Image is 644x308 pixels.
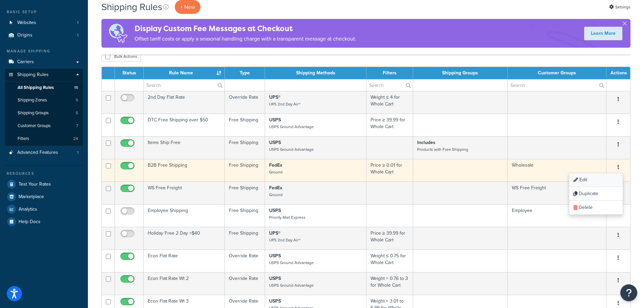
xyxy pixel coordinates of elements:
a: Marketplace [5,191,83,203]
small: USPS Ground Advantage [269,124,314,130]
td: Weight = 0.76 to 3 for Whole Cart [366,272,413,295]
th: Actions [606,67,630,79]
span: Websites [17,20,36,26]
span: 15 [74,85,78,91]
small: USPS Ground Advantage [269,260,314,266]
li: Carriers [5,56,83,68]
td: Employee Shipping [144,204,225,227]
a: Learn More [584,27,622,40]
td: Price ≥ 0.01 for Whole Cart [366,159,413,182]
small: USPS Ground Advantage [269,146,314,152]
a: Settings [609,2,630,12]
td: Price ≥ 39.99 for Whole Cart [366,114,413,136]
td: WS Free Freight [508,182,606,204]
span: Origins [17,32,32,38]
td: Free Shipping [225,159,265,182]
span: 24 [73,136,78,142]
strong: USPS [269,298,281,305]
button: Open Resource Center [620,284,637,301]
a: Delete [569,201,623,215]
td: Employee [508,204,606,227]
a: All Shipping Rules 15 [5,81,83,94]
a: Origins 1 [5,29,83,42]
td: Items Ship Free [144,136,225,159]
td: Econ Flat Rate [144,250,225,272]
th: Shipping Groups [413,67,508,79]
li: Advanced Features [5,146,83,159]
td: Econ Flat Rate Wt 2 [144,272,225,295]
strong: UPS® [269,230,281,237]
strong: USPS [269,139,281,146]
li: All Shipping Rules [5,81,83,94]
strong: USPS [269,275,281,282]
a: Edit [569,173,623,187]
li: Shipping Rules [5,69,83,146]
button: Bulk Actions [101,51,141,62]
p: Offset tariff costs or apply a seasonal handling charge with a transparent message at checkout. [135,34,356,44]
td: Override Rate [225,272,265,295]
td: Free Shipping [225,114,265,136]
small: Ground [269,169,283,175]
span: 5 [76,110,78,116]
input: Search [144,79,224,91]
strong: Includes [417,139,435,146]
li: Customer Groups [5,120,83,132]
td: Price ≥ 39.99 for Whole Cart [366,227,413,250]
img: duties-banner-06bc72dcb5fe05cb3f9472aba00be2ae8eb53ab6f0d8bb03d382ba314ac3c341.png [101,19,135,48]
td: 2nd Day Flat Rate [144,91,225,114]
td: Free Shipping [225,182,265,204]
input: Search [508,79,606,91]
small: Priority Mail Express [269,214,306,220]
div: Manage Shipping [5,48,83,54]
small: Products with Free Shipping [417,146,468,152]
span: Test Your Rates [19,182,51,187]
td: Holiday Free 2 Day >$40 [144,227,225,250]
th: Rule Name : activate to sort column ascending [144,67,225,79]
span: 7 [76,123,78,129]
a: Help Docs [5,216,83,228]
th: Shipping Methods [265,67,366,79]
td: Override Rate [225,91,265,114]
strong: FedEx [269,184,282,191]
td: Weight ≤ 4 for Whole Cart [366,91,413,114]
th: Filters [366,67,413,79]
th: Customer Groups [508,67,606,79]
small: Ground [269,192,283,198]
span: Help Docs [19,219,41,225]
td: Weight ≤ 0.75 for Whole Cart [366,250,413,272]
small: USPS Ground Advantage [269,282,314,288]
td: Free Shipping [225,227,265,250]
a: Websites 1 [5,17,83,29]
li: Origins [5,29,83,42]
td: DTC Free Shipping over $50 [144,114,225,136]
li: Analytics [5,203,83,215]
a: Duplicate [569,187,623,201]
a: Customer Groups 7 [5,120,83,132]
strong: USPS [269,252,281,259]
li: Websites [5,17,83,29]
td: WS Free Freight [144,182,225,204]
small: UPS 2nd Day Air® [269,101,301,107]
a: Advanced Features 1 [5,146,83,159]
div: Basic Setup [5,9,83,15]
strong: USPS [269,116,281,123]
span: 1 [77,150,78,156]
span: Shipping Groups [18,110,49,116]
strong: FedEx [269,162,282,169]
td: Free Shipping [225,136,265,159]
a: Shipping Groups 5 [5,107,83,119]
th: Type [225,67,265,79]
strong: USPS [269,207,281,214]
td: Free Shipping [225,204,265,227]
input: Search [366,79,413,91]
span: All Shipping Rules [18,85,54,91]
span: Analytics [19,207,37,212]
span: Shipping Rules [17,72,49,78]
td: Wholesale [508,159,606,182]
h1: Shipping Rules [101,0,162,14]
a: Shipping Zones 5 [5,94,83,106]
span: 5 [76,97,78,103]
li: Filters [5,133,83,145]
